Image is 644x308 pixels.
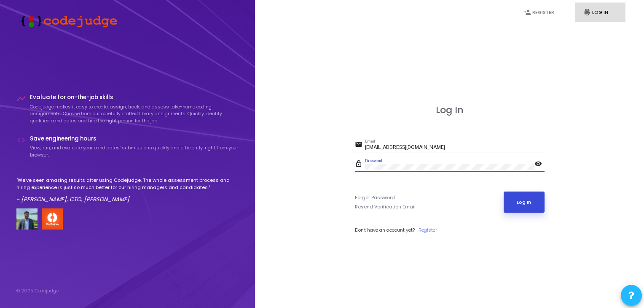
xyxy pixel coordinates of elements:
[355,105,545,116] h3: Log In
[16,94,26,103] i: timeline
[16,177,239,191] p: "We've seen amazing results after using Codejudge. The whole assessment process and hiring experi...
[534,159,545,170] mat-icon: visibility
[16,287,59,294] div: © 2025 Codejudge
[523,8,531,16] i: person_add
[575,3,625,22] a: fingerprintLog In
[16,208,38,230] img: user image
[30,94,239,101] h4: Evaluate for on-the-job skills
[355,194,395,201] a: Forgot Password
[355,159,365,170] mat-icon: lock_outline
[355,203,416,211] a: Resend Verification Email
[504,192,545,213] button: Log In
[16,195,129,203] em: - [PERSON_NAME], CTO, [PERSON_NAME]
[16,135,26,145] i: code
[30,144,239,158] p: View, run, and evaluate your candidates’ submissions quickly and efficiently, right from your bro...
[30,103,239,124] p: Codejudge makes it easy to create, assign, track, and assess take-home coding assignments. Choose...
[515,3,566,22] a: person_addRegister
[355,140,365,150] mat-icon: email
[42,208,63,230] img: company-logo
[355,227,415,233] span: Don't have an account yet?
[365,145,545,151] input: Email
[583,8,591,16] i: fingerprint
[419,227,437,234] a: Register
[30,135,239,142] h4: Save engineering hours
